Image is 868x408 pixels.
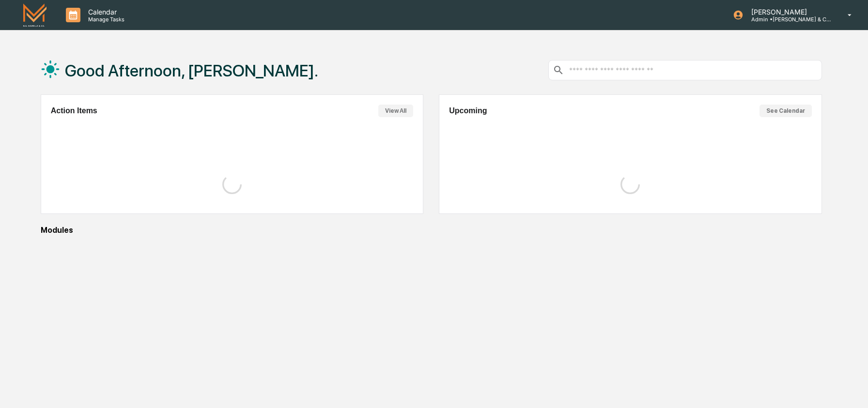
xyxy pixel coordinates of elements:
[744,16,834,23] p: Admin • [PERSON_NAME] & Co. - BD
[23,3,46,26] img: logo
[80,8,129,16] p: Calendar
[744,8,834,16] p: [PERSON_NAME]
[41,226,822,235] div: Modules
[449,106,487,115] h2: Upcoming
[759,105,812,117] button: See Calendar
[378,105,413,117] button: View All
[80,16,129,23] p: Manage Tasks
[65,61,318,80] h1: Good Afternoon, [PERSON_NAME].
[51,106,97,115] h2: Action Items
